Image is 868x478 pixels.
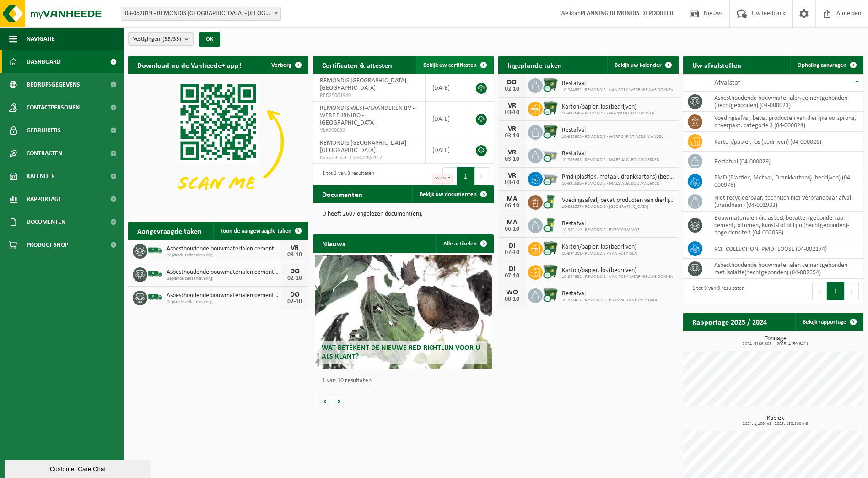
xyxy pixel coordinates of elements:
[27,50,61,73] span: Dashboard
[503,86,521,92] div: 02-10
[332,392,346,410] button: Volgende
[27,27,55,50] span: Navigatie
[322,344,480,360] span: Wat betekent de nieuwe RED-richtlijn voor u als klant?
[167,245,281,253] span: Asbesthoudende bouwmaterialen cementgebonden (hechtgebonden)
[27,234,68,256] span: Product Shop
[503,102,521,109] div: VR
[795,313,863,331] a: Bekijk rapportage
[503,156,521,163] div: 03-10
[683,313,776,331] h2: Rapportage 2025 / 2024
[562,87,673,93] span: 10-984532 - REMONDIS - VAN ROEY WERF NIEUWE DOKKEN
[503,149,521,156] div: VR
[543,217,558,233] img: WB-0240-CU
[322,211,484,217] p: U heeft 2607 ongelezen document(en).
[543,170,558,186] img: WB-2500-CU
[503,289,521,296] div: WO
[412,185,493,203] a: Bekijk uw documenten
[503,109,521,116] div: 03-10
[562,197,674,204] span: Voedingsafval, bevat producten van dierlijke oorsprong, onverpakt, categorie 3
[27,142,62,165] span: Contracten
[213,222,307,240] a: Toon de aangevraagde taken
[845,282,859,300] button: Next
[199,32,220,47] button: OK
[798,62,846,68] span: Ophaling aanvragen
[286,268,304,275] div: DO
[562,267,673,274] span: Karton/papier, los (bedrijven)
[221,228,291,234] span: Toon de aangevraagde taken
[707,132,863,152] td: karton/papier, los (bedrijven) (04-000026)
[318,392,332,410] button: Vorige
[503,196,521,203] div: MA
[562,80,673,87] span: Restafval
[27,211,65,234] span: Documenten
[313,185,372,203] h2: Documenten
[27,96,80,119] span: Contactpersonen
[562,290,659,298] span: Restafval
[562,158,659,163] span: 10-995688 - REMONDIS - MAES ALG. BOUWWERKEN
[543,100,558,116] img: WB-1100-CU
[503,250,521,256] div: 07-10
[167,276,281,282] span: Geplande zelfaanlevering
[320,154,418,162] span: Consent-SelfD-VEG2200117
[707,92,863,112] td: asbesthoudende bouwmaterialen cementgebonden (hechtgebonden) (04-000023)
[707,171,863,191] td: PMD (Plastiek, Metaal, Drankkartons) (bedrijven) (04-000978)
[707,212,863,239] td: bouwmaterialen die asbest bevatten gebonden aan cement, bitumen, kunststof of lijm (hechtgebonden...
[707,259,863,279] td: asbesthoudende bouwmaterialen cementgebonden met isolatie(hechtgebonden) (04-002554)
[271,62,291,68] span: Verberg
[320,140,410,154] span: REMONDIS [GEOGRAPHIC_DATA] - [GEOGRAPHIC_DATA]
[562,134,663,140] span: 10-985965 - REMONDIS - WERF CHRISTIAENS MANDEL
[607,56,678,74] a: Bekijk uw kalender
[503,203,521,209] div: 06-10
[423,62,477,68] span: Bekijk uw certificaten
[562,228,640,233] span: 10-982119 - REMONDIS - EVERYCOM VOF
[503,133,521,139] div: 03-10
[503,79,521,86] div: DO
[128,32,194,46] button: Vestigingen(35/35)
[320,77,410,92] span: REMONDIS [GEOGRAPHIC_DATA] - [GEOGRAPHIC_DATA]
[562,103,654,111] span: Karton/papier, los (bedrijven)
[167,299,281,305] span: Geplande zelfaanlevering
[562,220,640,228] span: Restafval
[562,204,674,210] span: 10-982537 - REMONDIS - [GEOGRAPHIC_DATA]
[147,289,163,305] img: BL-SO-LV
[167,292,281,299] span: Asbesthoudende bouwmaterialen cementgebonden (hechtgebonden)
[562,150,659,158] span: Restafval
[426,136,466,164] td: [DATE]
[503,226,521,233] div: 06-10
[133,33,181,46] span: Vestigingen
[313,56,401,74] h2: Certificaten & attesten
[426,102,466,136] td: [DATE]
[457,167,475,185] button: 1
[827,282,845,300] button: 1
[688,281,744,301] div: 1 tot 9 van 9 resultaten
[128,56,250,74] h2: Download nu de Vanheede+ app!
[322,378,489,384] p: 1 van 10 resultaten
[420,191,477,197] span: Bekijk uw documenten
[543,77,558,92] img: WB-1100-CU
[543,240,558,256] img: WB-1100-CU
[475,167,489,185] button: Next
[503,179,521,186] div: 03-10
[688,342,863,347] span: 2024: 5166,801 t - 2025: 4159,642 t
[498,56,571,74] h2: Ingeplande taken
[707,152,863,171] td: restafval (04-000029)
[543,147,558,163] img: WB-2500-CU
[683,56,750,74] h2: Uw afvalstoffen
[543,287,558,303] img: WB-1100-CU
[442,167,457,185] button: Previous
[167,253,281,258] span: Geplande zelfaanlevering
[707,191,863,212] td: niet recycleerbaar, technisch niet verbrandbaar afval (brandbaar) (04-001933)
[562,244,639,251] span: Karton/papier, los (bedrijven)
[147,266,163,282] img: BL-SO-LV
[318,166,374,186] div: 1 tot 3 van 3 resultaten
[503,219,521,226] div: MA
[313,234,354,252] h2: Nieuws
[562,174,674,181] span: Pmd (plastiek, metaal, drankkartons) (bedrijven)
[27,119,61,142] span: Gebruikers
[27,165,55,188] span: Kalender
[416,56,493,74] a: Bekijk uw certificaten
[688,422,863,426] span: 2024: 1,100 m3 - 2025: 130,800 m3
[121,7,281,21] span: 03-052819 - REMONDIS WEST-VLAANDEREN - OOSTENDE
[436,234,493,253] a: Alle artikelen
